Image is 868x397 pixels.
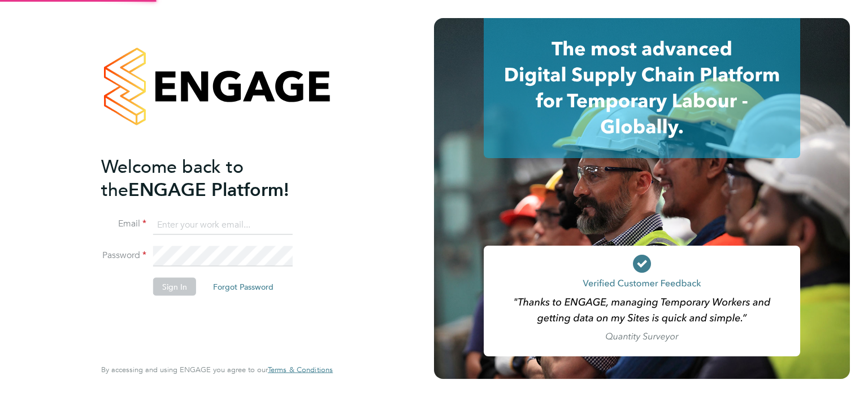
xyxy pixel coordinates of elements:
[204,278,283,296] button: Forgot Password
[101,218,146,230] label: Email
[101,155,244,200] span: Welcome back to the
[268,365,333,374] a: Terms & Conditions
[101,155,322,201] h2: ENGAGE Platform!
[153,215,293,235] input: Enter your work email...
[101,365,333,374] span: By accessing and using ENGAGE you agree to our
[101,250,146,261] label: Password
[153,278,196,296] button: Sign In
[268,365,333,374] span: Terms & Conditions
